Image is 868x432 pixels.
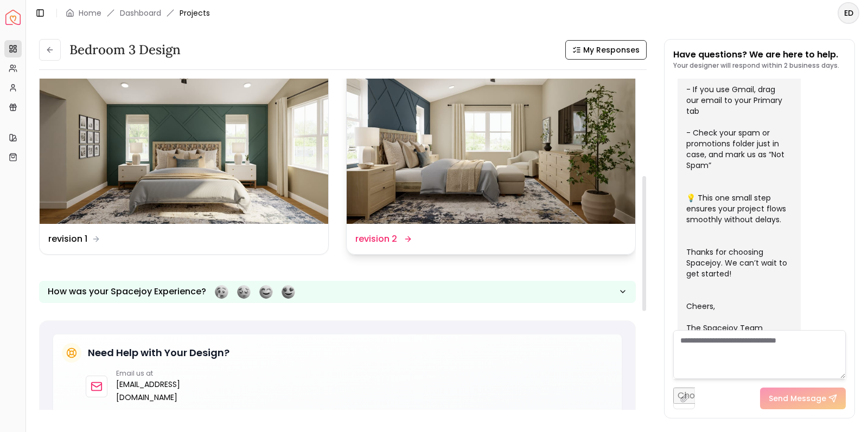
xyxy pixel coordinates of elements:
a: [EMAIL_ADDRESS][DOMAIN_NAME] [116,378,205,404]
p: Our design experts are here to help with any questions about your project. [86,408,613,419]
img: Spacejoy Logo [5,10,21,25]
a: Spacejoy [5,10,21,25]
p: Your designer will respond within 2 business days. [673,61,839,70]
button: My Responses [565,40,647,60]
button: How was your Spacejoy Experience?Feeling terribleFeeling badFeeling goodFeeling awesome [39,281,636,303]
a: revision 2revision 2 [346,61,636,254]
a: Dashboard [120,8,161,18]
nav: breadcrumb [66,8,210,18]
h3: Bedroom 3 design [69,41,181,59]
p: Email us at [116,369,205,378]
button: ED [838,2,859,24]
dd: revision 1 [48,233,87,246]
img: revision 1 [40,61,328,223]
img: revision 2 [347,61,635,223]
p: How was your Spacejoy Experience? [48,285,206,298]
a: revision 1revision 1 [39,61,329,254]
dd: revision 2 [355,233,397,246]
span: My Responses [583,44,640,55]
p: Have questions? We are here to help. [673,48,839,61]
span: Projects [180,8,210,18]
h5: Need Help with Your Design? [88,345,229,360]
a: Home [79,8,101,18]
span: ED [839,3,858,23]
